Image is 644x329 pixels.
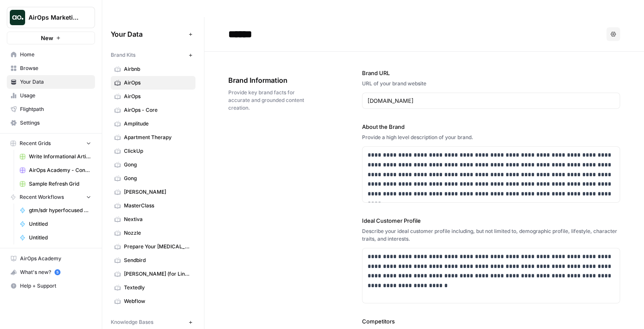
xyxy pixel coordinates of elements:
span: gtm/sdr hyperfocused outreach [29,207,91,214]
span: Your Data [20,78,91,86]
span: [PERSON_NAME] [124,188,192,196]
span: ClickUp [124,147,192,155]
span: Brand Information [228,75,314,85]
a: AirOps - Core [111,103,195,117]
span: AirOps Marketing [29,13,80,22]
span: Gong [124,175,192,182]
button: Recent Workflows [7,191,95,204]
span: Browse [20,64,91,72]
input: www.sundaysoccer.com [368,96,615,105]
span: AirOps [124,93,192,100]
a: AirOps Academy [7,252,95,265]
a: 5 [55,269,60,275]
a: [PERSON_NAME] (for LinkedIn) [111,267,195,281]
span: Write Informational Article [29,153,91,160]
a: Browse [7,61,95,75]
a: Usage [7,89,95,102]
a: Gong [111,172,195,185]
span: New [41,34,53,42]
span: [PERSON_NAME] (for LinkedIn) [124,270,192,278]
span: Brand Kits [111,51,135,59]
a: Webflow [111,294,195,308]
span: Sendbird [124,256,192,264]
span: AirOps [124,79,192,87]
a: AirOps [111,90,195,103]
label: Competitors [362,317,620,326]
span: Provide key brand facts for accurate and grounded content creation. [228,89,314,112]
a: Prepare Your [MEDICAL_DATA] [111,240,195,253]
span: Webflow [124,297,192,305]
span: Settings [20,119,91,127]
span: Nextiva [124,215,192,223]
button: Workspace: AirOps Marketing [7,7,95,28]
span: AirOps Academy [20,255,91,262]
span: Sample Refresh Grid [29,180,91,188]
div: URL of your brand website [362,80,620,87]
span: Prepare Your [MEDICAL_DATA] [124,243,192,250]
label: Ideal Customer Profile [362,216,620,225]
span: Home [20,51,91,58]
button: New [7,32,95,44]
label: Brand URL [362,69,620,77]
a: Sample Refresh Grid [16,177,95,191]
a: AirOps Academy - Content Generation [16,163,95,177]
a: AirOps [111,76,195,90]
span: Gong [124,161,192,169]
a: Home [7,48,95,61]
a: MasterClass [111,199,195,213]
img: AirOps Marketing Logo [10,10,25,25]
button: Help + Support [7,279,95,293]
a: Amplitude [111,117,195,131]
a: Gong [111,158,195,172]
button: Recent Grids [7,137,95,150]
span: Recent Workflows [20,193,64,201]
a: gtm/sdr hyperfocused outreach [16,204,95,217]
a: [PERSON_NAME] [111,185,195,199]
a: ClickUp [111,144,195,158]
div: Provide a high level description of your brand. [362,134,620,141]
a: Nextiva [111,213,195,226]
span: Amplitude [124,120,192,128]
a: Your Data [7,75,95,89]
span: Textedly [124,284,192,291]
span: AirOps - Core [124,106,192,114]
a: Write Informational Article [16,150,95,163]
span: Untitled [29,220,91,228]
div: Describe your ideal customer profile including, but not limited to, demographic profile, lifestyl... [362,227,620,243]
span: AirOps Academy - Content Generation [29,166,91,174]
span: Untitled [29,234,91,242]
a: Sendbird [111,253,195,267]
a: Airbnb [111,62,195,76]
text: 5 [56,270,58,274]
span: Help + Support [20,282,91,290]
span: Apartment Therapy [124,134,192,141]
span: Flightpath [20,105,91,113]
span: Recent Grids [20,140,51,147]
button: What's new? 5 [7,265,95,279]
span: MasterClass [124,202,192,210]
div: What's new? [7,266,95,279]
a: Settings [7,116,95,130]
a: Textedly [111,281,195,294]
span: Nozzle [124,229,192,237]
a: Flightpath [7,102,95,116]
a: Untitled [16,217,95,231]
a: Nozzle [111,226,195,240]
span: Knowledge Bases [111,318,153,326]
span: Usage [20,92,91,99]
label: About the Brand [362,122,620,131]
a: Untitled [16,231,95,245]
a: Apartment Therapy [111,131,195,144]
span: Airbnb [124,65,192,73]
span: Your Data [111,29,185,39]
